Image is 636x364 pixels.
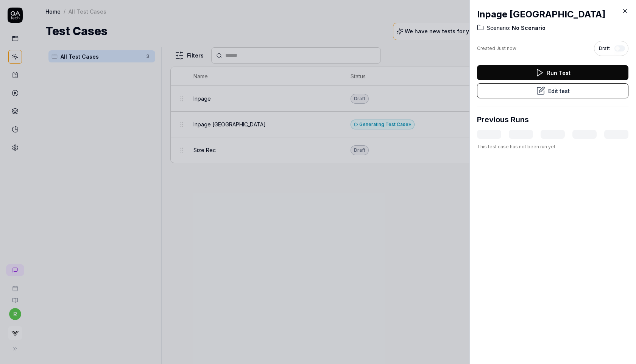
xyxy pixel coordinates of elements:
[477,143,628,150] div: This test case has not been run yet
[477,8,628,21] h2: Inpage [GEOGRAPHIC_DATA]
[496,45,516,51] time: Just now
[477,114,529,125] h3: Previous Runs
[599,45,610,52] span: Draft
[487,24,510,32] span: Scenario:
[477,45,516,52] div: Created
[477,65,628,80] button: Run Test
[510,24,546,32] span: No Scenario
[477,83,628,98] button: Edit test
